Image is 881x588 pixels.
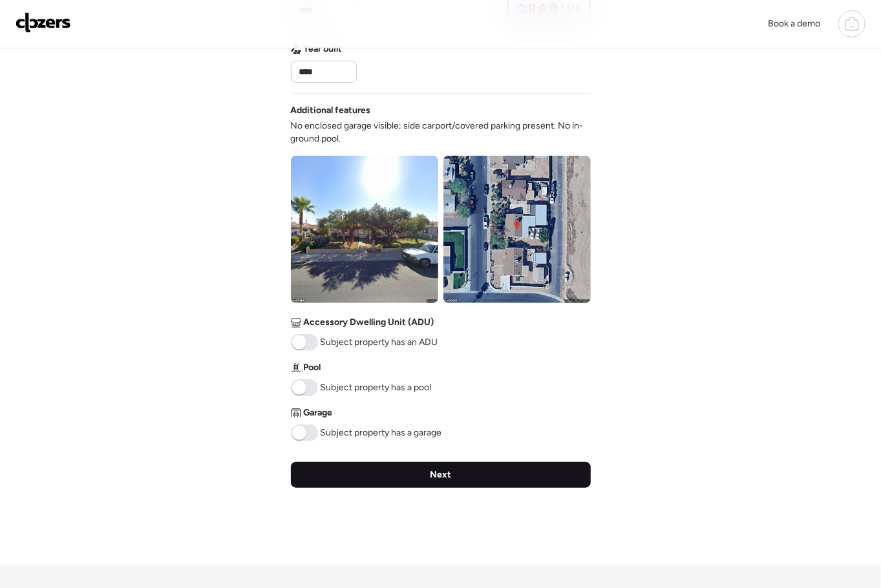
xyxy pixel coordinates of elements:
img: Logo [16,12,71,33]
span: No enclosed garage visible; side carport/covered parking present. No in-ground pool. [291,120,591,145]
span: Pool [304,361,321,374]
span: Subject property has an ADU [321,336,438,349]
span: Year built [304,43,343,56]
span: Garage [304,406,333,419]
span: Subject property has a garage [321,426,442,439]
span: Additional features [291,104,371,117]
span: Next [430,468,451,481]
span: Book a demo [768,18,820,29]
span: Accessory Dwelling Unit (ADU) [304,316,434,329]
span: Subject property has a pool [321,381,432,394]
